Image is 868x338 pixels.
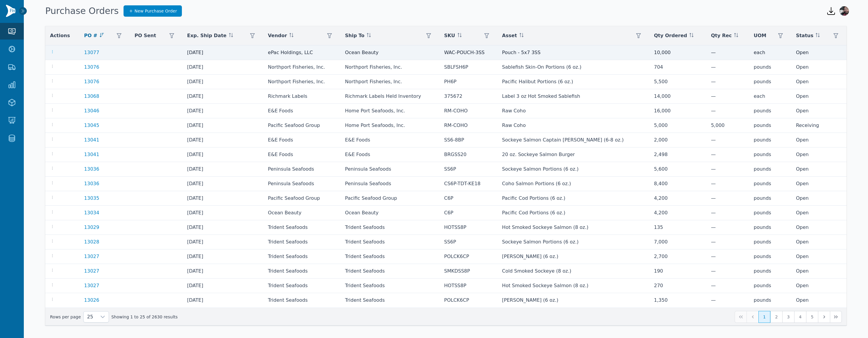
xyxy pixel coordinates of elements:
[439,45,497,60] td: WAC-POUCH-3SS
[182,220,263,235] td: [DATE]
[263,162,340,177] td: Peninsula Seafoods
[497,89,649,104] td: Label 3 oz Hot Smoked Sablefish
[439,264,497,279] td: SMKDSS8P
[84,253,99,260] a: 13027
[439,191,497,206] td: C6P
[497,220,649,235] td: Hot Smoked Sockeye Salmon (8 oz.)
[497,206,649,220] td: Pacific Cod Portions (6 oz.)
[706,279,749,293] td: —
[182,293,263,308] td: [DATE]
[649,133,706,147] td: 2,000
[749,162,791,177] td: pounds
[706,206,749,220] td: —
[706,133,749,147] td: —
[340,89,439,104] td: Richmark Labels Held Inventory
[649,264,706,279] td: 190
[497,104,649,118] td: Raw Coho
[439,104,497,118] td: RM-COHO
[263,133,340,147] td: E&E Foods
[649,235,706,249] td: 7,000
[497,133,649,147] td: Sockeye Salmon Captain [PERSON_NAME] (6-8 oz.)
[749,60,791,75] td: pounds
[749,191,791,206] td: pounds
[649,45,706,60] td: 10,000
[791,147,847,162] td: Open
[782,311,794,323] button: Page 3
[749,264,791,279] td: pounds
[497,249,649,264] td: [PERSON_NAME] (6 oz.)
[791,133,847,147] td: Open
[791,249,847,264] td: Open
[84,122,99,129] a: 13045
[340,191,439,206] td: Pacific Seafood Group
[6,5,15,17] img: Finventory
[649,279,706,293] td: 270
[45,6,119,16] h1: Purchase Orders
[654,32,687,39] span: Qty Ordered
[791,162,847,177] td: Open
[497,279,649,293] td: Hot Smoked Sockeye Salmon (8 oz.)
[649,206,706,220] td: 4,200
[263,177,340,191] td: Peninsula Seafoods
[649,118,706,133] td: 5,000
[182,249,263,264] td: [DATE]
[497,60,649,75] td: Sablefish Skin-On Portions (6 oz.)
[791,220,847,235] td: Open
[439,75,497,89] td: PH6P
[182,279,263,293] td: [DATE]
[439,162,497,177] td: SS6P
[770,311,782,323] button: Page 2
[749,177,791,191] td: pounds
[84,107,99,114] a: 13046
[84,224,99,231] a: 13029
[791,293,847,308] td: Open
[439,118,497,133] td: RM-COHO
[706,235,749,249] td: —
[263,75,340,89] td: Northport Fisheries, Inc.
[340,133,439,147] td: E&E Foods
[649,293,706,308] td: 1,350
[711,32,732,39] span: Qty Rec
[706,104,749,118] td: —
[749,279,791,293] td: pounds
[263,235,340,249] td: Trident Seafoods
[182,75,263,89] td: [DATE]
[439,279,497,293] td: HOTSS8P
[649,249,706,264] td: 2,700
[84,64,99,71] a: 13076
[84,49,99,56] a: 13077
[439,133,497,147] td: SS6-8BP
[84,195,99,202] a: 13035
[791,89,847,104] td: Open
[340,264,439,279] td: Trident Seafoods
[749,104,791,118] td: pounds
[84,282,99,289] a: 13027
[497,162,649,177] td: Sockeye Salmon Portions (6 oz.)
[345,32,364,39] span: Ship To
[497,75,649,89] td: Pacific Halibut Portions (6 oz.)
[749,45,791,60] td: each
[439,147,497,162] td: BRGSS20
[649,104,706,118] td: 16,000
[439,249,497,264] td: POLCK6CP
[84,166,99,173] a: 13036
[791,75,847,89] td: Open
[263,264,340,279] td: Trident Seafoods
[182,45,263,60] td: [DATE]
[439,293,497,308] td: POLCK6CP
[749,249,791,264] td: pounds
[791,264,847,279] td: Open
[111,314,178,320] span: Showing 1 to 25 of 2630 results
[263,249,340,264] td: Trident Seafoods
[749,118,791,133] td: pounds
[182,104,263,118] td: [DATE]
[182,308,263,322] td: [DATE]
[84,93,99,100] a: 13068
[758,311,770,323] button: Page 1
[791,235,847,249] td: Open
[749,75,791,89] td: pounds
[182,147,263,162] td: [DATE]
[439,206,497,220] td: C6P
[135,8,177,14] span: New Purchase Order
[340,206,439,220] td: Ocean Beauty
